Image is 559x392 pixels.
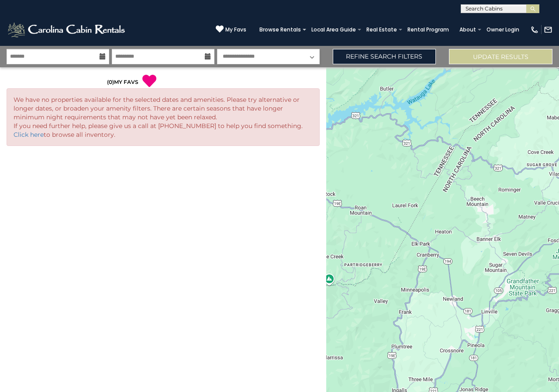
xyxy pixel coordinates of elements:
a: Refine Search Filters [333,49,436,64]
a: About [455,24,480,36]
a: Local Area Guide [307,24,360,36]
span: My Favs [225,26,246,34]
a: Browse Rentals [255,24,305,36]
img: White-1-2.png [7,21,128,38]
img: mail-regular-white.png [544,25,552,34]
button: Update Results [449,49,552,64]
p: We have no properties available for the selected dates and amenities. Please try alternative or l... [14,95,313,139]
span: 0 [109,79,112,85]
a: Rental Program [403,24,453,36]
a: Real Estate [362,24,401,36]
a: Owner Login [482,24,524,36]
a: My Favs [216,25,246,34]
span: ( ) [107,79,114,85]
img: phone-regular-white.png [530,25,539,34]
a: Click here [14,131,44,139]
a: (0)MY FAVS [107,79,138,85]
